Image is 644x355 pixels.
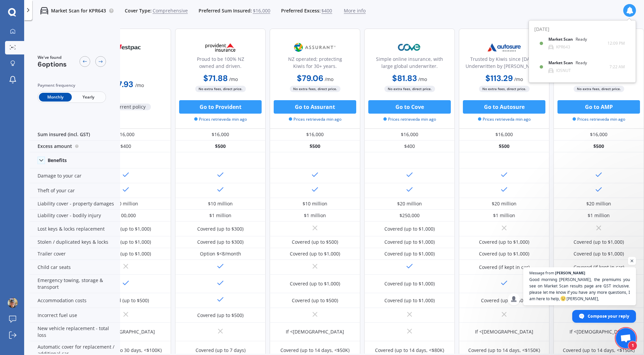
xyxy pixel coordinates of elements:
[628,341,637,350] span: 1
[556,45,570,49] div: KPR643
[529,271,554,275] span: Message from
[534,26,630,33] div: [DATE]
[607,40,625,47] span: 12:09 PM
[616,328,636,348] a: Open chat
[588,310,629,322] span: Compose your reply
[529,276,630,302] span: Good morning [PERSON_NAME], the premiums you see on Market Scan results page are GST inclusive. p...
[548,61,576,65] b: Market Scan
[548,37,576,42] b: Market Scan
[576,37,587,42] div: Ready
[555,271,585,275] span: [PERSON_NAME]
[576,61,587,65] div: Ready
[556,68,571,73] div: IOSNUT
[609,64,625,70] span: 7:22 AM
[8,298,18,308] img: ACg8ocJr9JXakoYzT46gh2yoz4IJKoWDPhJoSx_1KvV3tH3DlDhh12v9ZA=s96-c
